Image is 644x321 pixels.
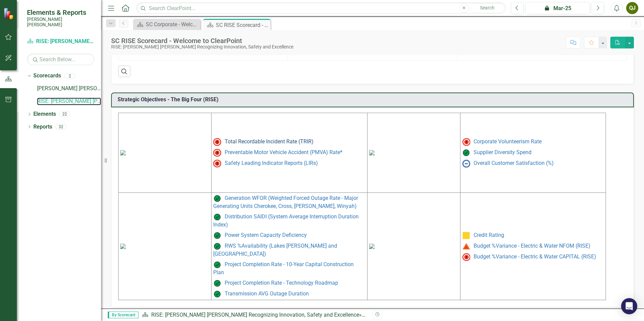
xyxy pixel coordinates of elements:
a: Distribution SAIDI (System Average Interruption Duration Index) [213,213,359,228]
img: On Target [213,279,221,287]
small: [PERSON_NAME] [PERSON_NAME] [27,16,94,28]
img: On Target [213,242,221,250]
a: Credit Rating [474,232,504,238]
div: SC RISE Scorecard - Welcome to ClearPoint [111,37,293,44]
a: Corporate Volunteerism Rate [474,138,542,145]
div: Open Intercom Messenger [621,298,637,314]
a: Transmission AVG Outage Duration [225,290,309,297]
input: Search Below... [27,53,94,65]
button: Mar-25 [525,2,590,14]
img: On Target [213,231,221,240]
a: Elements [33,110,56,118]
span: Elements & Reports [27,8,94,16]
div: 2 [64,73,75,79]
input: Search ClearPoint... [136,2,506,14]
img: Below MIN Target [462,138,470,146]
img: Not Meeting Target [213,159,221,168]
a: Generation WFOR (Weighted Forced Outage Rate - Major Generating Units Cherokee, Cross, [PERSON_NA... [213,195,358,210]
a: Overall Customer Satisfaction (%) [474,160,554,166]
a: RWS %Availability (Lakes [PERSON_NAME] and [GEOGRAPHIC_DATA]) [213,243,337,257]
button: QJ [626,2,638,14]
div: 32 [56,124,66,130]
img: No Information [462,159,470,168]
a: Scorecards [33,72,61,80]
div: » [142,311,367,319]
img: mceclip3%20v4.png [369,244,375,249]
img: Alert [462,242,470,250]
img: On Target [213,290,221,298]
a: SC Corporate - Welcome to ClearPoint [135,20,199,29]
img: mceclip0%20v11.png [120,150,126,155]
div: RISE: [PERSON_NAME] [PERSON_NAME] Recognizing Innovation, Safety and Excellence [111,44,293,49]
a: Project Completion Rate - 10-Year Capital Construction Plan [213,261,354,276]
a: Total Recordable Incident Rate (TRIR) [225,138,314,145]
div: 22 [59,111,70,117]
img: ClearPoint Strategy [3,8,15,20]
img: Below MIN Target [462,253,470,261]
span: By Scorecard [108,312,138,318]
a: Safety Leading Indicator Reports (LIRs) [225,160,318,166]
img: On Target [462,149,470,157]
img: On Target [213,194,221,203]
img: On Target [213,213,221,221]
a: RISE: [PERSON_NAME] [PERSON_NAME] Recognizing Innovation, Safety and Excellence [27,38,94,45]
a: [PERSON_NAME] [PERSON_NAME] CORPORATE Balanced Scorecard [37,85,101,93]
h3: Strategic Objectives - The Big Four (RISE) [118,97,630,103]
img: On Target [213,261,221,269]
a: Preventable Motor Vehicle Accident (PMVA) Rate* [225,149,343,155]
span: Search [480,5,494,10]
a: RISE: [PERSON_NAME] [PERSON_NAME] Recognizing Innovation, Safety and Excellence [151,312,359,318]
img: mceclip4%20v2.png [369,150,375,155]
a: Power System Capacity Deficiency [225,232,307,238]
a: Project Completion Rate - Technology Roadmap [225,280,338,286]
div: SC RISE Scorecard - Welcome to ClearPoint [216,21,269,29]
a: Supplier Diversity Spend [474,149,532,155]
div: Mar-25 [528,4,587,12]
button: Search [471,3,504,13]
img: Caution [462,231,470,240]
a: Budget %Variance - Electric & Water CAPITAL (RISE) [474,253,596,260]
img: mceclip2%20v4.png [120,244,126,249]
a: Reports [33,123,52,131]
img: Above MAX Target [213,138,221,146]
img: Not Meeting Target [213,149,221,157]
a: Budget %Variance - Electric & Water NFOM (RISE) [474,243,590,249]
div: SC Corporate - Welcome to ClearPoint [146,20,199,29]
a: RISE: [PERSON_NAME] [PERSON_NAME] Recognizing Innovation, Safety and Excellence [37,98,101,105]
